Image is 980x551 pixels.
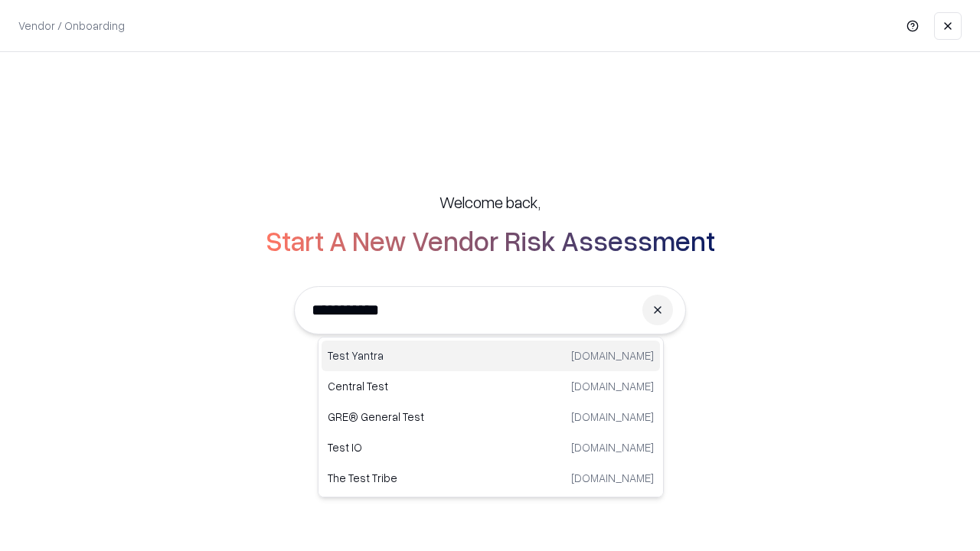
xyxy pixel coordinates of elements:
[318,337,664,497] div: Suggestions
[328,470,491,486] p: The Test Tribe
[571,347,654,364] p: [DOMAIN_NAME]
[266,225,715,256] h2: Start A New Vendor Risk Assessment
[18,18,125,34] p: Vendor / Onboarding
[328,378,491,394] p: Central Test
[571,439,654,455] p: [DOMAIN_NAME]
[571,409,654,425] p: [DOMAIN_NAME]
[328,409,491,425] p: GRE® General Test
[571,470,654,486] p: [DOMAIN_NAME]
[571,378,654,394] p: [DOMAIN_NAME]
[328,347,491,364] p: Test Yantra
[328,439,491,455] p: Test IO
[439,191,541,213] h5: Welcome back,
